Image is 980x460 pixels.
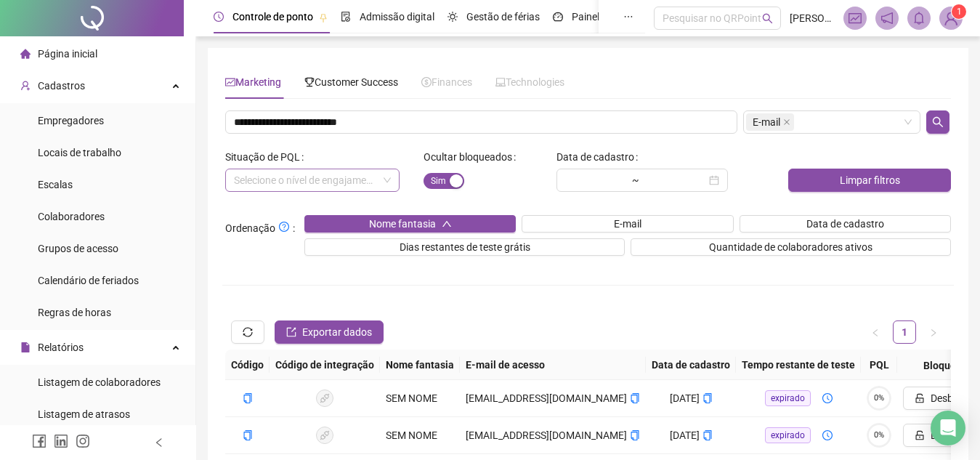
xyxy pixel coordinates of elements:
[702,393,713,403] span: copy
[522,215,733,233] button: E-mail
[840,172,900,188] span: Limpar filtros
[753,114,780,130] span: E-mail
[421,76,472,88] span: Finances
[279,222,289,232] span: question-circle
[932,116,944,128] span: search
[275,320,384,344] button: Exportar dados
[38,115,104,126] span: Empregadores
[154,437,164,448] span: left
[861,350,897,380] th: PQL
[893,320,916,344] li: 1
[495,77,506,87] span: laptop
[495,76,564,88] span: Technologies
[304,76,398,88] span: Customer Success
[709,239,872,255] span: Quantidade de colaboradores ativos
[864,320,887,344] button: left
[466,11,540,23] span: Gestão de férias
[740,215,951,233] button: Data de cadastro
[614,216,641,232] span: E-mail
[626,175,645,185] div: ~
[38,179,73,190] span: Escalas
[241,326,254,339] span: sync
[466,392,627,404] span: [EMAIL_ADDRESS][DOMAIN_NAME]
[957,7,962,17] span: 1
[630,390,640,406] button: copiar
[915,393,925,403] span: unlock
[952,4,966,19] sup: Atualize o seu contato no menu Meus Dados
[753,387,844,410] button: expiradoclock-circle
[243,427,253,443] button: copiar
[623,12,633,22] span: ellipsis
[442,219,452,229] span: up
[929,328,938,337] span: right
[400,239,530,255] span: Dias restantes de teste grátis
[225,76,281,88] span: Marketing
[880,12,894,25] span: notification
[32,434,46,448] span: facebook
[214,12,224,22] span: clock-circle
[225,218,295,236] span: Ordenação :
[806,216,884,232] span: Data de cadastro
[822,393,833,403] span: clock-circle
[20,342,31,352] span: file
[867,431,891,439] span: 0%
[783,118,790,126] span: close
[54,434,68,448] span: linkedin
[225,77,235,87] span: fund
[702,427,713,443] button: copiar
[736,350,861,380] th: Tempo restante de teste
[702,430,713,440] span: copy
[20,81,31,91] span: user-add
[225,145,309,169] label: Situação de PQL
[790,10,835,26] span: [PERSON_NAME]
[630,393,640,403] span: copy
[864,320,887,344] li: Página anterior
[38,376,161,388] span: Listagem de colaboradores
[765,390,811,406] span: expirado
[38,342,84,353] span: Relatórios
[894,321,915,343] a: 1
[38,307,111,318] span: Regras de horas
[931,411,965,445] div: Open Intercom Messenger
[630,427,640,443] button: copiar
[753,424,844,447] button: expiradoclock-circle
[38,147,121,158] span: Locais de trabalho
[243,430,253,440] span: copy
[670,392,713,404] span: [DATE]
[380,380,460,417] td: SEM NOME
[915,430,925,440] span: unlock
[922,320,945,344] button: right
[762,13,773,24] span: search
[380,417,460,454] td: SEM NOME
[460,350,646,380] th: E-mail de acesso
[630,430,640,440] span: copy
[243,390,253,406] button: copiar
[424,145,522,169] label: Ocultar bloqueados
[275,218,293,235] button: Ordenação:
[286,327,296,337] span: export
[38,80,85,92] span: Cadastros
[702,390,713,406] button: copiar
[871,328,880,337] span: left
[556,145,644,169] label: Data de cadastro
[380,350,460,380] th: Nome fantasia
[822,430,833,440] span: clock-circle
[38,48,97,60] span: Página inicial
[867,394,891,402] span: 0%
[765,427,811,443] span: expirado
[466,429,627,441] span: [EMAIL_ADDRESS][DOMAIN_NAME]
[319,13,328,22] span: pushpin
[38,275,139,286] span: Calendário de feriados
[421,77,432,87] span: dollar
[76,434,90,448] span: instagram
[922,320,945,344] li: Próxima página
[360,11,434,23] span: Admissão digital
[553,12,563,22] span: dashboard
[304,215,516,233] button: Nome fantasiaup
[631,238,951,256] button: Quantidade de colaboradores ativos
[270,350,380,380] th: Código de integração
[746,113,794,131] span: E-mail
[302,324,372,340] span: Exportar dados
[369,216,436,232] span: Nome fantasia
[940,7,962,29] img: 91704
